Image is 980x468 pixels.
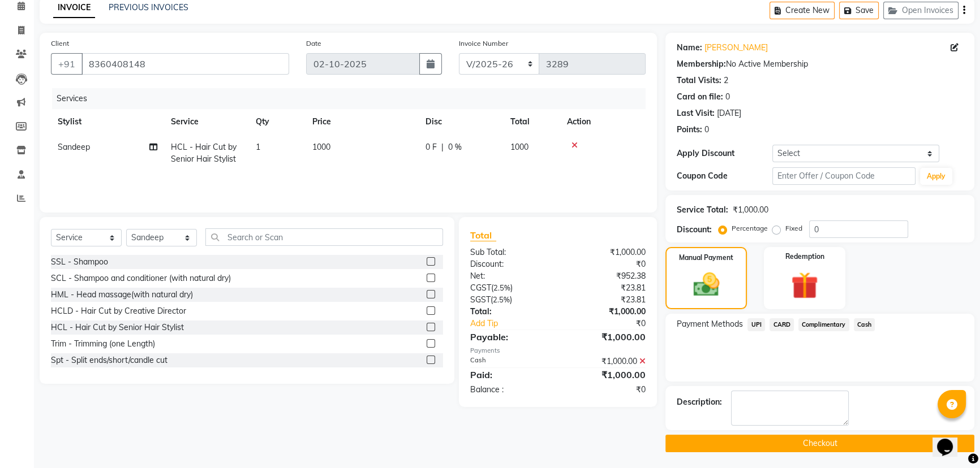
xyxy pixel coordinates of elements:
div: Name: [677,42,702,54]
div: Balance : [462,384,558,396]
iframe: chat widget [932,423,969,457]
button: Create New [770,2,835,19]
th: Price [306,109,419,135]
img: _cash.svg [685,270,728,300]
label: Invoice Number [459,38,508,49]
th: Total [504,109,560,135]
a: Add Tip [462,318,574,330]
a: [PERSON_NAME] [704,42,768,54]
div: Discount: [677,224,712,236]
div: ( ) [462,294,558,306]
span: Total [470,229,496,241]
div: Points: [677,124,702,136]
div: Cash [462,356,558,367]
div: ₹1,000.00 [558,330,654,344]
th: Action [560,109,646,135]
div: ₹1,000.00 [558,368,654,382]
div: ₹1,000.00 [733,204,768,216]
div: Payable: [462,330,558,344]
div: SSL - Shampoo [51,256,108,268]
div: Apply Discount [677,148,772,159]
th: Service [164,109,249,135]
div: No Active Membership [677,58,963,70]
div: ₹0 [558,384,654,396]
label: Client [51,38,69,49]
label: Fixed [785,223,802,233]
label: Redemption [785,252,824,262]
th: Qty [249,109,306,135]
img: _gift.svg [783,268,827,302]
div: Description: [677,396,722,408]
div: Spt - Split ends/short/candle cut [51,354,167,366]
div: HCL - Hair Cut by Senior Hair Stylist [51,322,184,333]
span: 2.5% [493,283,510,292]
div: Services [52,88,654,109]
span: CGST [470,283,491,293]
span: 1000 [510,142,528,152]
div: ( ) [462,282,558,294]
span: SGST [470,294,491,305]
span: | [441,141,444,153]
span: UPI [747,318,765,331]
span: 1 [256,142,260,152]
th: Disc [419,109,504,135]
div: Payments [470,346,646,356]
label: Date [306,38,321,49]
input: Search by Name/Mobile/Email/Code [81,53,289,75]
div: Sub Total: [462,246,558,258]
label: Percentage [732,223,768,233]
div: HML - Head massage(with natural dry) [51,289,193,301]
div: ₹23.81 [558,294,654,306]
div: 2 [724,75,728,86]
div: Coupon Code [677,170,772,182]
button: Apply [920,168,952,185]
div: ₹23.81 [558,282,654,294]
input: Search or Scan [205,228,443,246]
span: 1000 [312,142,330,152]
span: Sandeep [58,142,90,152]
button: Save [839,2,879,19]
span: 0 F [425,141,437,153]
div: Trim - Trimming (one Length) [51,338,155,350]
button: +91 [51,53,83,75]
div: HCLD - Hair Cut by Creative Director [51,305,186,317]
div: Card on file: [677,91,723,103]
div: [DATE] [717,107,741,119]
button: Checkout [665,435,974,452]
div: Total: [462,306,558,318]
div: ₹0 [558,258,654,270]
span: 0 % [448,141,462,153]
div: Discount: [462,258,558,270]
div: Net: [462,270,558,282]
div: Paid: [462,368,558,382]
div: ₹1,000.00 [558,246,654,258]
label: Manual Payment [679,253,733,263]
div: ₹1,000.00 [558,306,654,318]
div: Last Visit: [677,107,715,119]
span: HCL - Hair Cut by Senior Hair Stylist [171,142,237,164]
div: SCL - Shampoo and conditioner (with natural dry) [51,272,231,284]
th: Stylist [51,109,164,135]
div: Service Total: [677,204,728,216]
div: ₹1,000.00 [558,356,654,367]
input: Enter Offer / Coupon Code [772,167,915,185]
span: Complimentary [798,318,849,331]
span: Cash [854,318,875,331]
span: Payment Methods [677,318,743,330]
button: Open Invoices [883,2,958,19]
div: Membership: [677,58,726,70]
a: PREVIOUS INVOICES [109,2,188,12]
div: 0 [704,124,709,136]
span: CARD [770,318,794,331]
div: ₹952.38 [558,270,654,282]
div: 0 [725,91,730,103]
span: 2.5% [493,295,510,304]
div: Total Visits: [677,75,721,86]
div: ₹0 [574,318,654,330]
